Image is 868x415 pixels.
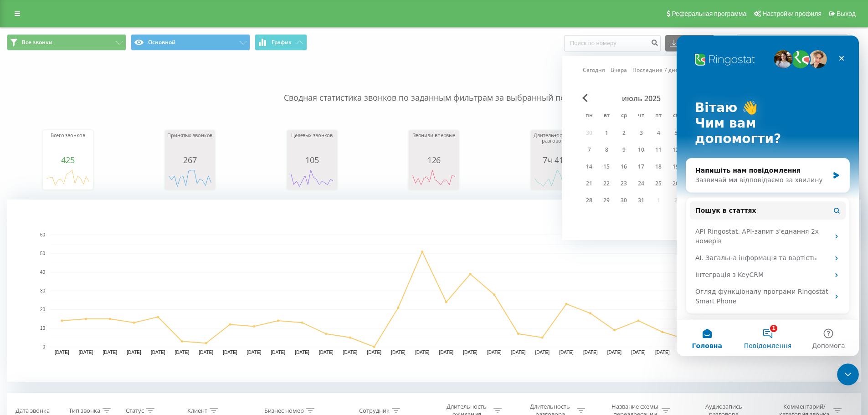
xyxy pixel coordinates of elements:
div: пт 4 июля 2025 г. [650,126,667,140]
div: ср 9 июля 2025 г. [615,143,632,157]
button: Все звонки [7,34,126,51]
div: 11 [652,144,664,156]
div: Статус [126,407,144,415]
a: Вчера [611,66,627,74]
svg: A chart. [7,200,861,382]
div: пн 14 июля 2025 г. [580,160,598,174]
input: Поиск по номеру [564,35,661,51]
text: [DATE] [55,350,69,355]
div: пн 28 июля 2025 г. [580,194,598,207]
div: 16 [618,161,630,173]
text: [DATE] [439,350,454,355]
div: 28 [583,195,595,206]
div: Целевых звонков [289,133,335,155]
text: [DATE] [535,350,550,355]
a: Последние 7 дней [632,66,682,74]
div: 22 [601,178,612,190]
div: ср 2 июля 2025 г. [615,126,632,140]
span: Все звонки [22,39,52,46]
div: 7ч 41м [533,155,579,164]
abbr: суббота [669,109,683,123]
abbr: понедельник [582,109,596,123]
text: [DATE] [151,350,165,355]
div: чт 17 июля 2025 г. [632,160,650,174]
div: пн 21 июля 2025 г. [580,177,598,190]
div: 26 [670,178,682,190]
text: [DATE] [127,350,141,355]
div: чт 31 июля 2025 г. [632,194,650,207]
text: [DATE] [655,350,670,355]
div: Звонили впервые [411,133,457,155]
text: [DATE] [463,350,478,355]
div: 19 [670,161,682,173]
div: сб 12 июля 2025 г. [667,143,684,157]
div: ср 23 июля 2025 г. [615,177,632,190]
text: [DATE] [223,350,237,355]
abbr: четверг [634,109,648,123]
button: Основной [131,34,250,51]
div: 29 [601,195,612,206]
div: 267 [167,155,213,164]
div: 1 [601,127,612,139]
text: [DATE] [319,350,334,355]
text: 10 [40,326,46,331]
div: ср 30 июля 2025 г. [615,194,632,207]
text: 0 [42,344,45,349]
div: 25 [652,178,664,190]
div: сб 5 июля 2025 г. [667,126,684,140]
svg: A chart. [289,164,335,192]
span: Выход [837,10,856,17]
div: чт 3 июля 2025 г. [632,126,650,140]
text: [DATE] [271,350,286,355]
iframe: Intercom live chat [677,36,859,356]
span: Реферальная программа [672,10,746,17]
span: Настройки профиля [762,10,822,17]
text: [DATE] [415,350,430,355]
div: 17 [635,161,647,173]
text: 50 [40,251,46,256]
div: 105 [289,155,335,164]
div: 2 [618,127,630,139]
text: 40 [40,270,46,275]
abbr: пятница [652,109,665,123]
span: График [272,39,292,46]
text: [DATE] [175,350,190,355]
div: Бизнес номер [264,407,304,415]
div: чт 10 июля 2025 г. [632,143,650,157]
div: вт 8 июля 2025 г. [598,143,615,157]
div: Тип звонка [69,407,100,415]
div: вт 15 июля 2025 г. [598,160,615,174]
div: 10 [635,144,647,156]
svg: A chart. [45,164,91,192]
div: 425 [45,155,91,164]
text: [DATE] [199,350,213,355]
div: пн 7 июля 2025 г. [580,143,598,157]
div: июль 2025 [580,94,702,103]
div: 9 [618,144,630,156]
svg: A chart. [533,164,579,192]
text: [DATE] [295,350,309,355]
button: Экспорт [665,35,714,51]
div: Всего звонков [45,133,91,155]
text: [DATE] [487,350,502,355]
div: сб 19 июля 2025 г. [667,160,684,174]
div: 18 [652,161,664,173]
